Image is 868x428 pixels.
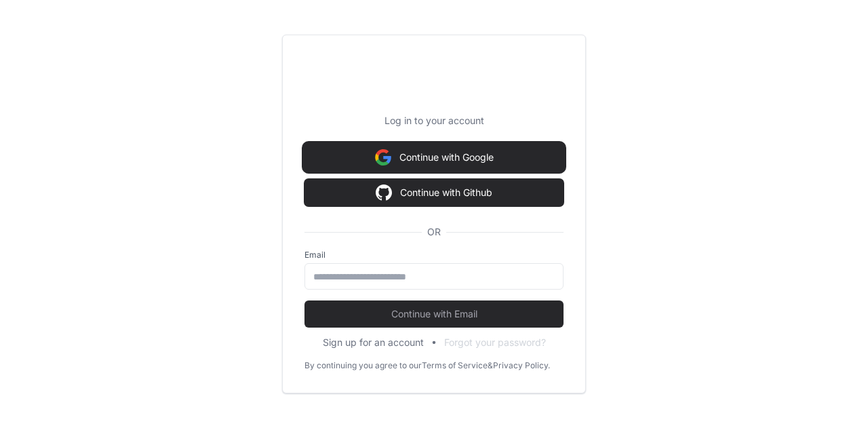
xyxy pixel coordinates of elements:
a: Privacy Policy. [493,360,550,371]
p: Log in to your account [304,114,564,128]
div: By continuing you agree to our [304,360,422,371]
a: Terms of Service [422,360,488,371]
button: Continue with Github [304,179,564,206]
button: Sign up for an account [323,336,424,349]
img: Sign in with google [376,179,392,206]
div: & [488,360,493,371]
button: Forgot your password? [444,336,546,349]
button: Continue with Email [304,300,564,328]
button: Continue with Google [304,144,564,171]
span: Continue with Email [304,307,564,321]
label: Email [304,250,564,260]
span: OR [422,225,446,239]
img: Sign in with google [375,144,391,171]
